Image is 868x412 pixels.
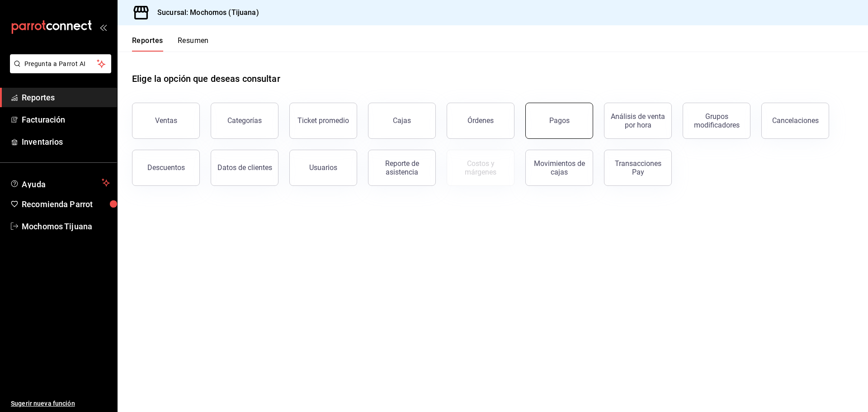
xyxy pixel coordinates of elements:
button: Cancelaciones [761,103,829,139]
button: Ventas [132,103,200,139]
button: Transacciones Pay [604,150,672,186]
h3: Sucursal: Mochomos (Tijuana) [150,7,259,18]
span: Ayuda [22,177,98,188]
div: Órdenes [467,116,494,125]
h1: Elige la opción que deseas consultar [132,72,280,85]
div: Reporte de asistencia [374,159,430,176]
span: Inventarios [22,136,110,148]
div: Descuentos [147,163,185,172]
div: Costos y márgenes [453,159,509,176]
div: Ticket promedio [297,116,349,125]
button: Datos de clientes [211,150,278,186]
button: Descuentos [132,150,200,186]
button: Grupos modificadores [683,103,750,139]
button: Ticket promedio [289,103,357,139]
div: Datos de clientes [217,163,272,172]
div: Usuarios [309,163,337,172]
div: Movimientos de cajas [531,159,587,176]
div: Categorías [227,116,262,125]
span: Facturación [22,114,110,126]
div: Análisis de venta por hora [610,112,666,129]
div: Grupos modificadores [689,112,745,129]
div: Cancelaciones [772,116,819,125]
a: Pregunta a Parrot AI [6,66,111,75]
button: Contrata inventarios para ver este reporte [447,150,514,186]
div: Cajas [393,115,411,126]
button: Reportes [132,36,163,52]
button: open_drawer_menu [99,24,107,31]
button: Reporte de asistencia [368,150,436,186]
button: Pregunta a Parrot AI [10,54,111,73]
button: Movimientos de cajas [525,150,593,186]
div: Ventas [155,116,177,125]
button: Usuarios [289,150,357,186]
button: Análisis de venta por hora [604,103,672,139]
div: navigation tabs [132,36,209,52]
div: Pagos [549,116,570,125]
span: Recomienda Parrot [22,198,110,210]
a: Cajas [368,103,436,139]
span: Reportes [22,91,110,104]
span: Pregunta a Parrot AI [24,59,97,69]
div: Transacciones Pay [610,159,666,176]
button: Categorías [211,103,278,139]
button: Resumen [178,36,209,52]
span: Mochomos Tijuana [22,220,110,232]
button: Órdenes [447,103,514,139]
button: Pagos [525,103,593,139]
span: Sugerir nueva función [11,399,110,408]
